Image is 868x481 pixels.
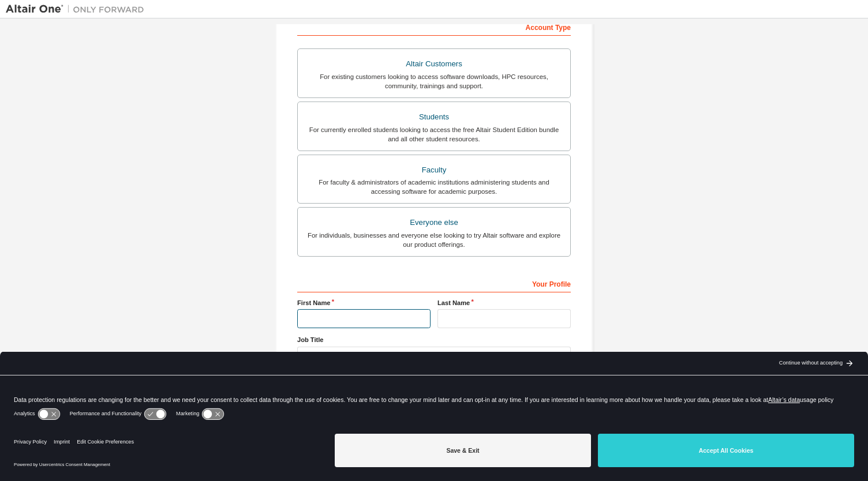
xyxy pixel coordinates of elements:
[305,109,563,125] div: Students
[297,298,431,307] label: First Name
[6,3,150,15] img: Altair One
[305,56,563,72] div: Altair Customers
[297,335,571,344] label: Job Title
[305,125,563,144] div: For currently enrolled students looking to access the free Altair Student Edition bundle and all ...
[305,162,563,178] div: Faculty
[305,231,563,249] div: For individuals, businesses and everyone else looking to try Altair software and explore our prod...
[305,178,563,196] div: For faculty & administrators of academic institutions administering students and accessing softwa...
[297,17,571,36] div: Account Type
[297,274,571,292] div: Your Profile
[305,72,563,91] div: For existing customers looking to access software downloads, HPC resources, community, trainings ...
[437,298,571,307] label: Last Name
[305,215,563,231] div: Everyone else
